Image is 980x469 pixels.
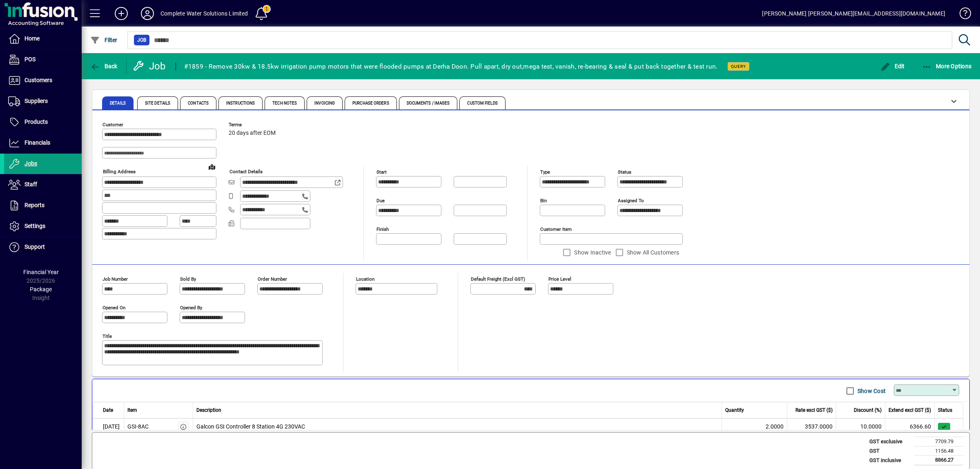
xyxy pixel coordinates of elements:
mat-label: Default Freight (excl GST) [471,276,525,282]
mat-label: Opened On [102,305,125,310]
button: More Options [920,59,974,74]
mat-label: Due [376,198,385,203]
td: GST exclusive [865,437,914,447]
mat-label: Title [102,333,112,339]
div: [PERSON_NAME] [PERSON_NAME][EMAIL_ADDRESS][DOMAIN_NAME] [762,7,945,20]
app-page-header-button: Back [82,59,127,74]
span: Package [30,286,52,293]
a: Staff [4,174,82,195]
a: POS [4,49,82,70]
div: Complete Water Solutions Limited [160,7,248,20]
span: Suppliers [24,98,48,104]
button: Back [88,59,120,74]
span: Date [103,406,113,414]
span: Home [24,35,40,42]
td: Galcon GSI Controller 8 Station 4G 230VAC [193,418,722,435]
a: View on map [205,160,218,173]
span: Terms [229,122,278,127]
span: Support [24,243,45,250]
a: Knowledge Base [953,2,970,28]
td: GST [865,446,914,456]
a: Suppliers [4,91,82,112]
button: Edit [878,59,907,74]
span: Filter [90,37,118,43]
span: Instructions [226,101,255,105]
span: Description [196,406,221,414]
span: Financials [24,139,50,146]
td: 6366.60 [885,418,935,435]
div: Job [133,60,167,73]
span: Discount (%) [854,406,882,414]
div: GSI-8AC [127,422,149,431]
span: Documents / Images [407,101,450,105]
a: Financials [4,133,82,153]
span: More Options [922,63,972,69]
button: Profile [134,6,160,21]
span: Extend excl GST ($) [889,406,931,414]
span: Reports [24,202,45,208]
a: Settings [4,216,82,237]
mat-label: Start [376,169,387,175]
span: Customers [24,77,52,83]
mat-label: Job number [102,276,128,282]
a: Customers [4,70,82,91]
a: Home [4,29,82,49]
mat-label: Customer [102,122,123,127]
span: Custom Fields [467,101,497,105]
a: Products [4,112,82,132]
span: Purchase Orders [352,101,389,105]
mat-label: Price Level [548,276,571,282]
button: Filter [88,33,120,47]
td: GST inclusive [865,456,914,465]
span: Staff [24,181,37,188]
mat-label: Location [356,276,374,282]
td: 10.0000 [836,418,885,435]
span: Products [24,118,48,125]
a: Support [4,237,82,257]
mat-label: Assigned to [618,198,644,203]
mat-label: Opened by [180,305,202,310]
mat-label: Type [540,169,550,175]
span: Financial Year [23,269,59,275]
td: 3537.0000 [787,418,836,435]
span: Details [110,101,126,105]
td: 8866.27 [914,456,963,465]
span: 20 days after EOM [229,130,276,136]
span: Tech Notes [272,101,297,105]
td: 1156.48 [914,446,963,456]
label: Show Cost [856,387,886,395]
mat-label: Sold by [180,276,196,282]
a: Reports [4,195,82,216]
mat-label: Order number [258,276,287,282]
span: Edit [880,63,905,69]
button: Add [108,6,134,21]
span: Invoicing [314,101,335,105]
span: 2.0000 [766,422,784,431]
span: QUERY [731,64,746,69]
span: POS [24,56,36,63]
td: [DATE] [92,418,124,435]
span: Status [938,406,952,414]
span: Jobs [24,160,37,167]
span: Rate excl GST ($) [795,406,833,414]
span: Settings [24,223,45,229]
span: Site Details [145,101,170,105]
span: Job [137,36,146,44]
mat-label: Finish [376,226,389,232]
mat-label: Customer Item [540,226,572,232]
div: #1859 - Remove 30kw & 18.5kw irrigation pump motors that were flooded pumps at Derha Doon. Pull a... [184,60,718,73]
span: Item [127,406,137,414]
span: Quantity [725,406,744,414]
mat-label: Status [618,169,631,175]
span: Back [90,63,118,69]
span: Contacts [188,101,209,105]
mat-label: Bin [540,198,547,203]
td: 7709.79 [914,437,963,447]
